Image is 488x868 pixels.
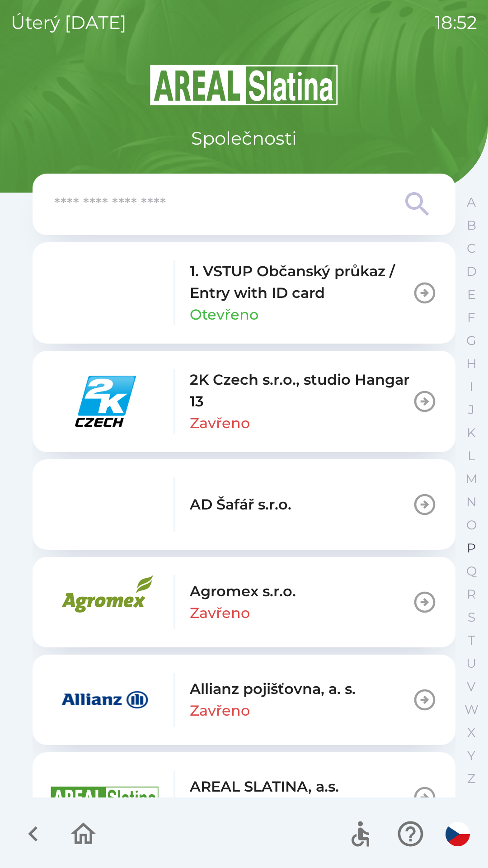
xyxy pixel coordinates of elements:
[190,412,250,434] p: Zavřeno
[465,471,478,487] p: M
[460,421,483,444] button: K
[466,563,477,579] p: Q
[467,540,476,556] p: P
[460,537,483,560] button: P
[460,260,483,283] button: D
[460,283,483,306] button: E
[190,776,339,797] p: AREAL SLATINA, a.s.
[466,264,477,279] p: D
[51,673,159,727] img: f3415073-8ef0-49a2-9816-fbbc8a42d535.png
[460,514,483,537] button: O
[460,652,483,675] button: U
[460,237,483,260] button: C
[460,467,483,491] button: M
[191,125,297,152] p: Společnosti
[190,304,258,325] p: Otevřeno
[460,329,483,352] button: G
[467,217,476,233] p: B
[460,491,483,514] button: N
[467,241,476,256] p: C
[466,356,477,372] p: H
[435,9,477,36] p: 18:52
[460,560,483,583] button: Q
[33,242,455,344] button: 1. VSTUP Občanský průkaz / Entry with ID cardOtevřeno
[460,398,483,421] button: J
[190,678,356,700] p: Allianz pojišťovna, a. s.
[467,748,475,764] p: Y
[468,632,475,648] p: T
[468,402,474,418] p: J
[460,721,483,744] button: X
[33,459,455,550] button: AD Šafář s.r.o.
[467,425,476,441] p: K
[466,517,477,533] p: O
[190,260,412,304] p: 1. VSTUP Občanský průkaz / Entry with ID card
[51,477,159,532] img: fe4c8044-c89c-4fb5-bacd-c2622eeca7e4.png
[33,655,455,745] button: Allianz pojišťovna, a. s.Zavřeno
[466,333,476,349] p: G
[460,698,483,721] button: W
[467,725,475,741] p: X
[468,609,475,625] p: S
[51,770,159,825] img: aad3f322-fb90-43a2-be23-5ead3ef36ce5.png
[460,606,483,629] button: S
[51,575,159,629] img: 33c739ec-f83b-42c3-a534-7980a31bd9ae.png
[51,374,159,429] img: 46855577-05aa-44e5-9e88-426d6f140dc0.png
[460,744,483,767] button: Y
[11,9,127,36] p: úterý [DATE]
[466,656,476,671] p: U
[460,444,483,467] button: L
[467,194,476,210] p: A
[190,494,291,515] p: AD Šafář s.r.o.
[460,191,483,214] button: A
[467,586,476,602] p: R
[460,306,483,329] button: F
[467,310,475,325] p: F
[33,351,455,452] button: 2K Czech s.r.o., studio Hangar 13Zavřeno
[460,629,483,652] button: T
[33,752,455,843] button: AREAL SLATINA, a.s.Zavřeno
[467,771,475,787] p: Z
[467,679,476,694] p: V
[468,448,475,464] p: L
[446,822,470,846] img: cs flag
[460,375,483,398] button: I
[460,583,483,606] button: R
[460,352,483,375] button: H
[467,287,476,302] p: E
[460,675,483,698] button: V
[465,702,479,717] p: W
[460,767,483,790] button: Z
[190,369,412,412] p: 2K Czech s.r.o., studio Hangar 13
[190,602,250,624] p: Zavřeno
[190,700,250,722] p: Zavřeno
[460,214,483,237] button: B
[466,494,477,510] p: N
[33,557,455,647] button: Agromex s.r.o.Zavřeno
[469,379,473,395] p: I
[51,266,159,320] img: 79c93659-7a2c-460d-85f3-2630f0b529cc.png
[190,580,296,602] p: Agromex s.r.o.
[33,63,455,107] img: Logo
